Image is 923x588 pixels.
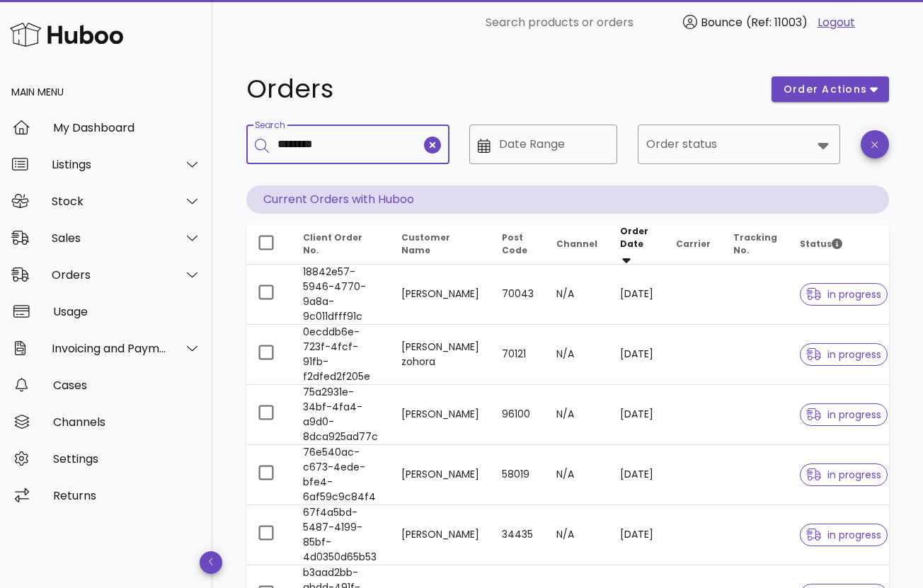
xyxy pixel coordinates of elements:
[390,505,491,565] td: [PERSON_NAME]
[10,19,123,50] img: Huboo Logo
[746,14,808,30] span: (Ref: 11003)
[255,120,285,131] label: Search
[609,445,665,505] td: [DATE]
[424,137,441,154] button: clear icon
[772,76,889,102] button: order actions
[806,289,881,299] span: in progress
[502,231,527,256] span: Post Code
[733,231,777,256] span: Tracking No.
[53,121,201,134] div: My Dashboard
[303,231,362,256] span: Client Order No.
[491,505,545,565] td: 34435
[390,385,491,445] td: [PERSON_NAME]
[292,445,390,505] td: 76e540ac-c673-4ede-bfe4-6af59c9c84f4
[53,379,201,392] div: Cases
[806,530,881,540] span: in progress
[491,325,545,385] td: 70121
[556,238,597,250] span: Channel
[53,415,201,429] div: Channels
[53,305,201,318] div: Usage
[390,325,491,385] td: [PERSON_NAME] zohora
[609,385,665,445] td: [DATE]
[292,265,390,325] td: 18842e57-5946-4770-9a8a-9c011dfff91c
[246,185,889,214] p: Current Orders with Huboo
[800,238,842,250] span: Status
[609,265,665,325] td: [DATE]
[545,445,609,505] td: N/A
[609,505,665,565] td: [DATE]
[52,158,167,171] div: Listings
[491,225,545,265] th: Post Code
[246,76,755,102] h1: Orders
[53,452,201,466] div: Settings
[789,225,899,265] th: Status
[665,225,722,265] th: Carrier
[806,470,881,480] span: in progress
[722,225,789,265] th: Tracking No.
[701,14,743,30] span: Bounce
[818,14,855,31] a: Logout
[53,489,201,502] div: Returns
[390,445,491,505] td: [PERSON_NAME]
[491,265,545,325] td: 70043
[620,225,648,250] span: Order Date
[806,410,881,420] span: in progress
[390,265,491,325] td: [PERSON_NAME]
[676,238,711,250] span: Carrier
[52,231,167,245] div: Sales
[609,225,665,265] th: Order Date: Sorted descending. Activate to remove sorting.
[783,82,868,97] span: order actions
[491,445,545,505] td: 58019
[545,325,609,385] td: N/A
[806,350,881,359] span: in progress
[292,225,390,265] th: Client Order No.
[545,265,609,325] td: N/A
[52,342,167,355] div: Invoicing and Payments
[292,325,390,385] td: 0ecddb6e-723f-4fcf-91fb-f2dfed2f205e
[545,505,609,565] td: N/A
[292,505,390,565] td: 67f4a5bd-5487-4199-85bf-4d0350d65b53
[491,385,545,445] td: 96100
[545,225,609,265] th: Channel
[390,225,491,265] th: Customer Name
[52,268,167,282] div: Orders
[401,231,450,256] span: Customer Name
[545,385,609,445] td: N/A
[609,325,665,385] td: [DATE]
[638,125,841,164] div: Order status
[52,195,167,208] div: Stock
[292,385,390,445] td: 75a2931e-34bf-4fa4-a9d0-8dca925ad77c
